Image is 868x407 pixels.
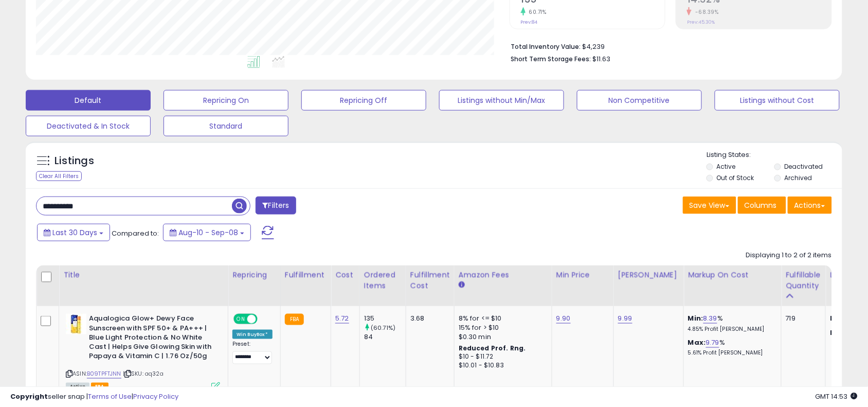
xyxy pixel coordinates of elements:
[688,350,773,357] p: 5.61% Profit [PERSON_NAME]
[232,341,273,364] div: Preset:
[459,344,526,353] b: Reduced Prof. Rng.
[285,270,327,280] div: Fulfillment
[703,313,718,324] a: 8.39
[688,270,777,280] div: Markup on Cost
[364,270,402,291] div: Ordered Items
[285,314,304,325] small: FBA
[715,90,840,111] button: Listings without Cost
[459,270,548,280] div: Amazon Fees
[459,332,544,342] div: $0.30 min
[511,55,591,63] b: Short Term Storage Fees:
[439,90,564,111] button: Listings without Min/Max
[521,19,538,25] small: Prev: 84
[335,313,349,324] a: 5.72
[556,313,571,324] a: 9.90
[10,392,178,402] div: seller snap | |
[684,266,782,306] th: The percentage added to the cost of goods (COGS) that forms the calculator for Min & Max prices.
[618,313,632,324] a: 9.99
[55,154,94,168] h5: Listings
[688,338,706,347] b: Max:
[123,370,164,378] span: | SKU: aq32a
[87,370,121,379] a: B09TPFTJNN
[692,8,719,16] small: -68.39%
[371,324,395,332] small: (60.71%)
[706,338,720,348] a: 9.79
[26,90,151,111] button: Default
[688,313,703,323] b: Min:
[26,116,151,136] button: Deactivated & In Stock
[556,270,609,280] div: Min Price
[66,383,89,392] span: All listings currently available for purchase on Amazon
[459,280,465,290] small: Amazon Fees.
[707,150,842,160] p: Listing States:
[683,197,736,214] button: Save View
[335,270,355,280] div: Cost
[63,270,224,280] div: Title
[256,315,273,324] span: OFF
[459,353,544,362] div: $10 - $11.72
[410,270,450,291] div: Fulfillment Cost
[232,270,276,280] div: Repricing
[688,314,773,333] div: %
[52,227,97,238] span: Last 30 Days
[364,332,406,342] div: 84
[232,330,273,339] div: Win BuyBox *
[785,162,823,171] label: Deactivated
[66,314,86,334] img: 416nLlcWFaL._SL40_.jpg
[364,314,406,323] div: 135
[745,200,777,210] span: Columns
[410,314,446,323] div: 3.68
[746,251,832,260] div: Displaying 1 to 2 of 2 items
[688,338,773,357] div: %
[89,314,214,364] b: Aqualogica Glow+ Dewy Face Sunscreen with SPF 50+ & PA+++ | Blue Light Protection & No White Cast...
[459,314,544,323] div: 8% for <= $10
[301,90,426,111] button: Repricing Off
[717,173,754,182] label: Out of Stock
[112,228,159,238] span: Compared to:
[178,227,238,238] span: Aug-10 - Sep-08
[618,270,679,280] div: [PERSON_NAME]
[37,224,110,241] button: Last 30 Days
[36,171,82,181] div: Clear All Filters
[786,270,821,291] div: Fulfillable Quantity
[786,314,818,323] div: 719
[687,19,715,25] small: Prev: 45.30%
[163,224,251,241] button: Aug-10 - Sep-08
[788,197,832,214] button: Actions
[816,392,858,401] span: 2025-10-9 14:53 GMT
[88,392,132,401] a: Terms of Use
[91,383,109,392] span: FBA
[526,8,547,16] small: 60.71%
[164,90,288,111] button: Repricing On
[133,392,178,401] a: Privacy Policy
[511,40,825,52] li: $4,239
[459,362,544,370] div: $10.01 - $10.83
[234,315,247,324] span: ON
[577,90,702,111] button: Non Competitive
[10,392,48,401] strong: Copyright
[459,323,544,332] div: 15% for > $10
[593,54,611,64] span: $11.63
[256,197,296,215] button: Filters
[164,116,288,136] button: Standard
[688,326,773,333] p: 4.85% Profit [PERSON_NAME]
[738,197,786,214] button: Columns
[717,162,736,171] label: Active
[785,173,812,182] label: Archived
[511,42,581,51] b: Total Inventory Value:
